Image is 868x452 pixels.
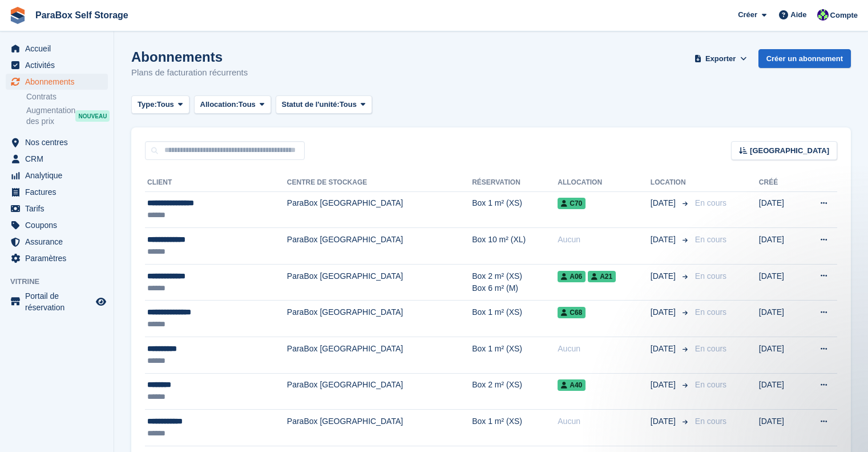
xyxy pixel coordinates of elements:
[25,217,94,233] span: Coupons
[817,9,829,21] img: Tess Bédat
[157,99,174,110] span: Tous
[558,307,586,318] span: C68
[6,134,108,150] a: menu
[6,41,108,57] a: menu
[6,167,108,183] a: menu
[472,410,558,446] td: Box 1 m² (XS)
[695,344,726,353] span: En cours
[695,417,726,426] span: En cours
[10,276,114,287] span: Vitrine
[651,415,678,427] span: [DATE]
[6,151,108,167] a: menu
[651,379,678,391] span: [DATE]
[558,198,586,209] span: C70
[26,91,108,102] a: Contrats
[695,307,726,317] span: En cours
[138,99,157,110] span: Type:
[790,9,806,21] span: Aide
[705,53,736,65] span: Exporter
[6,74,108,90] a: menu
[472,373,558,410] td: Box 2 m² (XS)
[651,270,678,282] span: [DATE]
[651,234,678,246] span: [DATE]
[558,271,586,282] span: A06
[651,306,678,318] span: [DATE]
[25,57,94,73] span: Activités
[6,234,108,250] a: menu
[25,184,94,200] span: Factures
[9,7,26,24] img: stora-icon-8386f47178a22dfd0bd8f6a31ec36ba5ce8667c1dd55bd0f319d3a0aa187defe.svg
[738,9,757,21] span: Créer
[472,174,558,192] th: Réservation
[695,271,726,281] span: En cours
[287,373,472,410] td: ParaBox [GEOGRAPHIC_DATA]
[830,10,858,21] span: Compte
[276,95,372,114] button: Statut de l'unité: Tous
[6,184,108,200] a: menu
[759,264,799,301] td: [DATE]
[695,235,726,244] span: En cours
[287,174,472,192] th: Centre de stockage
[6,57,108,73] a: menu
[558,379,586,391] span: A40
[25,74,94,90] span: Abonnements
[750,145,829,157] span: [GEOGRAPHIC_DATA]
[651,197,678,209] span: [DATE]
[131,66,248,79] p: Plans de facturation récurrents
[239,99,256,110] span: Tous
[75,110,110,122] div: NOUVEAU
[6,201,108,217] a: menu
[200,99,239,110] span: Allocation:
[759,174,799,192] th: Créé
[131,95,189,114] button: Type: Tous
[287,301,472,337] td: ParaBox [GEOGRAPHIC_DATA]
[692,49,749,68] button: Exporter
[287,228,472,265] td: ParaBox [GEOGRAPHIC_DATA]
[145,174,287,192] th: Client
[695,380,726,389] span: En cours
[558,415,651,427] div: Aucun
[25,250,94,266] span: Paramètres
[758,49,851,68] a: Créer un abonnement
[6,217,108,233] a: menu
[25,167,94,183] span: Analytique
[558,174,651,192] th: Allocation
[695,198,726,207] span: En cours
[287,337,472,374] td: ParaBox [GEOGRAPHIC_DATA]
[472,301,558,337] td: Box 1 m² (XS)
[25,234,94,250] span: Assurance
[94,295,108,309] a: Boutique d'aperçu
[759,373,799,410] td: [DATE]
[287,410,472,446] td: ParaBox [GEOGRAPHIC_DATA]
[287,264,472,301] td: ParaBox [GEOGRAPHIC_DATA]
[558,343,651,355] div: Aucun
[558,234,651,246] div: Aucun
[282,99,340,110] span: Statut de l'unité:
[340,99,357,110] span: Tous
[194,95,271,114] button: Allocation: Tous
[651,343,678,355] span: [DATE]
[25,151,94,167] span: CRM
[25,41,94,57] span: Accueil
[759,191,799,228] td: [DATE]
[588,271,616,282] span: A21
[759,301,799,337] td: [DATE]
[25,134,94,150] span: Nos centres
[651,174,691,192] th: Location
[31,6,133,25] a: ParaBox Self Storage
[759,410,799,446] td: [DATE]
[472,228,558,265] td: Box 10 m² (XL)
[759,337,799,374] td: [DATE]
[287,191,472,228] td: ParaBox [GEOGRAPHIC_DATA]
[6,290,108,313] a: menu
[25,201,94,217] span: Tarifs
[472,264,558,301] td: Box 2 m² (XS) Box 6 m² (M)
[25,290,94,313] span: Portail de réservation
[131,49,248,65] h1: Abonnements
[472,337,558,374] td: Box 1 m² (XS)
[26,105,75,127] span: Augmentation des prix
[759,228,799,265] td: [DATE]
[26,105,108,127] a: Augmentation des prix NOUVEAU
[472,191,558,228] td: Box 1 m² (XS)
[6,250,108,266] a: menu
